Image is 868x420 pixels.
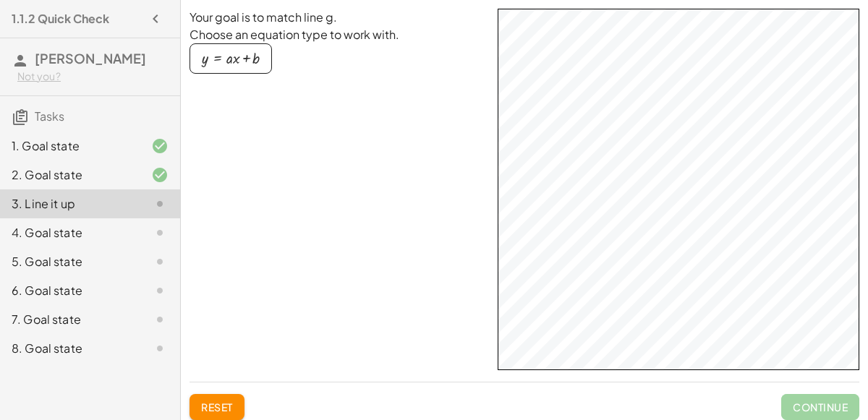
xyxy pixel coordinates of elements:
[12,282,128,299] div: 6. Goal state
[17,69,169,84] div: Not you?
[12,253,128,270] div: 5. Goal state
[12,224,128,241] div: 4. Goal state
[498,9,859,370] div: GeoGebra Classic
[190,394,244,420] button: Reset
[151,253,169,270] i: Task not started.
[12,311,128,328] div: 7. Goal state
[151,137,169,155] i: Task finished and correct.
[12,10,109,27] h4: 1.1.2 Quick Check
[498,9,859,369] canvas: Graphics View 1
[12,340,128,357] div: 8. Goal state
[151,224,169,241] i: Task not started.
[12,137,128,155] div: 1. Goal state
[12,166,128,184] div: 2. Goal state
[151,282,169,299] i: Task not started.
[201,400,233,413] span: Reset
[151,195,169,213] i: Task not started.
[190,26,486,43] p: Choose an equation type to work with.
[151,340,169,357] i: Task not started.
[35,50,146,67] span: [PERSON_NAME]
[190,9,486,26] p: Your goal is to match line g.
[12,195,128,213] div: 3. Line it up
[35,108,64,124] span: Tasks
[151,166,169,184] i: Task finished and correct.
[151,311,169,328] i: Task not started.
